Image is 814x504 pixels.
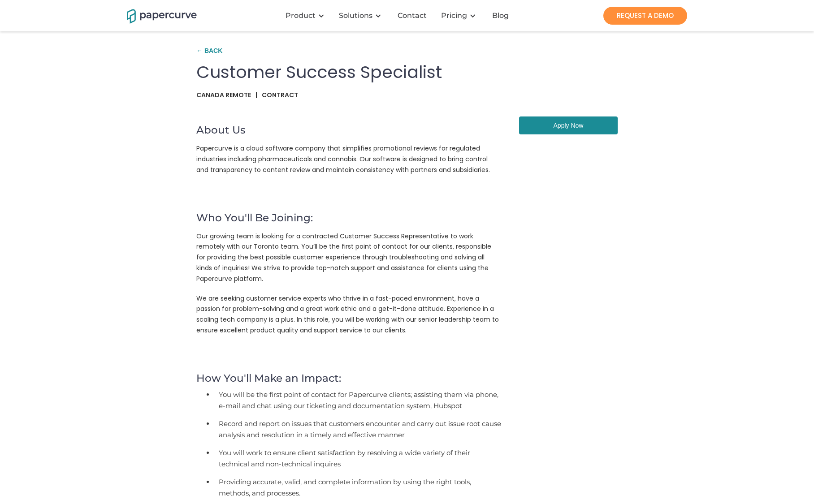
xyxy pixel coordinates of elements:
[196,62,618,82] h1: Customer Success Specialist
[214,416,501,445] li: Record and report on issues that customers encounter and carry out issue root cause analysis and ...
[280,2,333,29] div: Product
[485,11,518,20] a: Blog
[603,7,687,25] a: REQUEST A DEMO
[196,44,227,57] a: ← Back
[196,116,501,139] h4: About Us
[441,11,467,20] a: Pricing
[398,11,427,20] div: Contact
[492,11,509,20] div: Blog
[339,11,372,20] div: Solutions
[196,185,501,200] p: ‍
[196,91,255,103] p: Canada Remote
[262,91,303,103] p: Contract
[214,474,501,504] li: Providing accurate, valid, and complete information by using the right tools, methods, and proces...
[390,11,436,20] a: Contact
[286,11,316,20] div: Product
[519,116,618,134] a: Apply Now
[214,387,501,416] li: You will be the first point of contact for Papercurve clients; assisting them via phone, e-mail a...
[214,445,501,474] li: You will work to ensure client satisfaction by resolving a wide variety of their technical and no...
[196,231,501,289] p: Our growing team is looking for a contracted Customer Success Representative to work remotely wit...
[196,204,501,227] h4: Who You'll Be Joining:
[436,2,485,29] div: Pricing
[196,143,501,180] p: Papercurve is a cloud software company that simplifies promotional reviews for regulated industri...
[255,91,262,103] p: |
[127,8,185,23] a: home
[333,2,390,29] div: Solutions
[196,365,501,387] h4: How You'll Make an Impact:
[196,293,501,340] p: We are seeking customer service experts who thrive in a fast-paced environment, have a passion fo...
[196,345,501,360] p: ‍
